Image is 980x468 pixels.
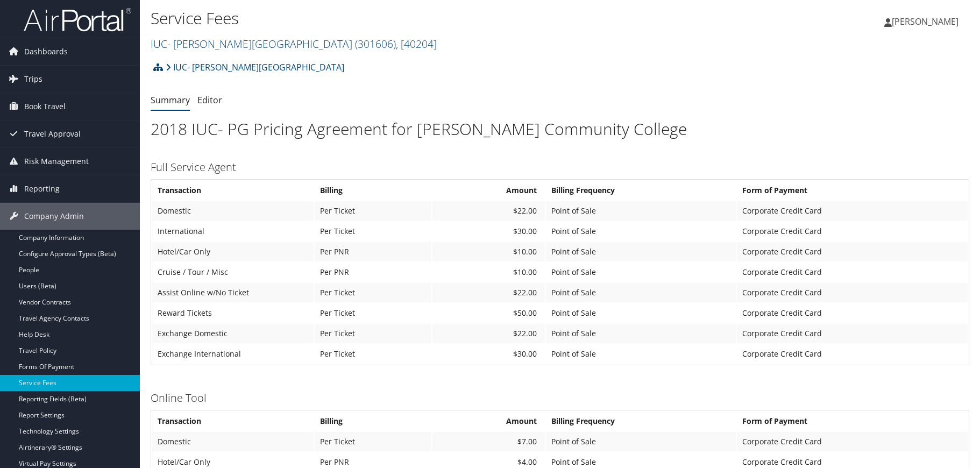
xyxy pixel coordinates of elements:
[152,432,314,451] td: Domestic
[396,37,437,51] span: , [ 40204 ]
[884,5,969,38] a: [PERSON_NAME]
[315,432,431,451] td: Per Ticket
[432,242,545,261] td: $10.00
[546,283,735,302] td: Point of Sale
[315,324,431,343] td: Per Ticket
[737,242,968,261] td: Corporate Credit Card
[432,283,545,302] td: $22.00
[197,94,222,106] a: Editor
[315,412,431,431] th: Billing
[432,432,545,451] td: $7.00
[546,222,735,241] td: Point of Sale
[737,222,968,241] td: Corporate Credit Card
[151,37,437,51] a: IUC- [PERSON_NAME][GEOGRAPHIC_DATA]
[152,283,314,302] td: Assist Online w/No Ticket
[152,201,314,221] td: Domestic
[152,412,314,431] th: Transaction
[24,203,84,230] span: Company Admin
[737,283,968,302] td: Corporate Credit Card
[152,324,314,343] td: Exchange Domestic
[24,93,66,120] span: Book Travel
[152,242,314,261] td: Hotel/Car Only
[152,303,314,323] td: Reward Tickets
[546,201,735,221] td: Point of Sale
[432,303,545,323] td: $50.00
[355,37,396,51] span: ( 301606 )
[315,201,431,221] td: Per Ticket
[151,391,969,406] h3: Online Tool
[24,38,68,65] span: Dashboards
[432,181,545,200] th: Amount
[432,324,545,343] td: $22.00
[166,56,344,78] a: IUC- [PERSON_NAME][GEOGRAPHIC_DATA]
[546,324,735,343] td: Point of Sale
[546,344,735,364] td: Point of Sale
[546,303,735,323] td: Point of Sale
[24,66,42,93] span: Trips
[737,201,968,221] td: Corporate Credit Card
[152,344,314,364] td: Exchange International
[24,148,89,175] span: Risk Management
[432,344,545,364] td: $30.00
[315,181,431,200] th: Billing
[546,263,735,282] td: Point of Sale
[432,201,545,221] td: $22.00
[546,242,735,261] td: Point of Sale
[151,7,697,30] h1: Service Fees
[152,263,314,282] td: Cruise / Tour / Misc
[546,181,735,200] th: Billing Frequency
[315,344,431,364] td: Per Ticket
[24,120,81,147] span: Travel Approval
[315,263,431,282] td: Per PNR
[315,303,431,323] td: Per Ticket
[432,412,545,431] th: Amount
[737,432,968,451] td: Corporate Credit Card
[737,412,968,431] th: Form of Payment
[892,16,958,27] span: [PERSON_NAME]
[315,283,431,302] td: Per Ticket
[546,412,735,431] th: Billing Frequency
[737,344,968,364] td: Corporate Credit Card
[152,181,314,200] th: Transaction
[152,222,314,241] td: International
[151,118,969,140] h1: 2018 IUC- PG Pricing Agreement for [PERSON_NAME] Community College
[432,263,545,282] td: $10.00
[737,181,968,200] th: Form of Payment
[737,324,968,343] td: Corporate Credit Card
[151,160,969,175] h3: Full Service Agent
[737,303,968,323] td: Corporate Credit Card
[432,222,545,241] td: $30.00
[546,432,735,451] td: Point of Sale
[24,175,60,202] span: Reporting
[315,222,431,241] td: Per Ticket
[151,94,190,106] a: Summary
[315,242,431,261] td: Per PNR
[24,7,131,32] img: airportal-logo.png
[737,263,968,282] td: Corporate Credit Card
